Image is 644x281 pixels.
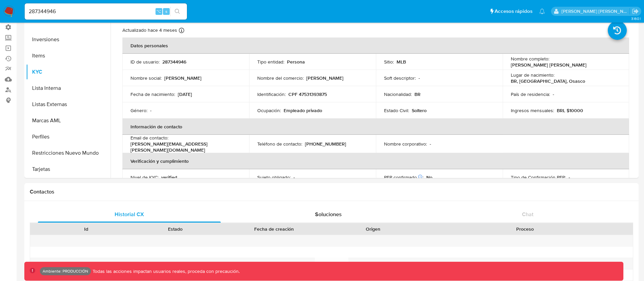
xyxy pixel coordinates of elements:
p: verified [161,174,177,180]
p: Tipo de Confirmación PEP : [511,174,566,180]
p: Empleado privado [284,107,322,113]
h1: Contactos [30,188,633,195]
p: Identificación : [257,91,286,97]
p: - [430,141,431,147]
p: Persona [287,59,305,65]
p: - [419,75,420,81]
p: - [569,174,570,180]
th: Información de contacto [122,119,629,135]
th: Verificación y cumplimiento [122,153,629,169]
p: Tipo entidad : [257,59,284,65]
span: s [165,8,167,15]
p: [PERSON_NAME] [PERSON_NAME] [511,62,587,68]
p: Ingresos mensuales : [511,107,554,113]
button: Lista Interna [26,80,111,96]
p: Teléfono de contacto : [257,141,302,147]
span: Accesos rápidos [495,8,532,15]
p: Todas las acciones impactan usuarios reales, proceda con precaución. [91,268,240,275]
p: Estado Civil : [384,107,409,113]
button: Perfiles [26,129,111,145]
button: search-icon [170,7,184,16]
input: Buscar usuario o caso... [25,7,187,16]
th: Datos personales [122,37,629,54]
span: ⌥ [156,8,161,15]
span: Chat [522,210,533,218]
p: [DATE] [178,91,192,97]
a: Notificaciones [539,8,545,14]
p: Soft descriptor : [384,75,416,81]
button: Items [26,48,111,64]
p: MLB [397,59,406,65]
button: Inversiones [26,31,111,48]
p: Nivel de KYC : [130,174,159,180]
p: [PERSON_NAME] [306,75,343,81]
p: Fecha de nacimiento : [130,91,175,97]
p: Nombre corporativo : [384,141,427,147]
p: - [553,91,554,97]
p: Ambiente: PRODUCCIÓN [43,270,88,273]
button: KYC [26,64,111,80]
p: Ocupación : [257,107,281,113]
p: victor.david@mercadolibre.com.co [562,8,630,15]
p: Email de contacto : [130,135,168,141]
p: - [293,174,295,180]
p: Soltero [412,107,427,113]
p: [PERSON_NAME][EMAIL_ADDRESS][PERSON_NAME][DOMAIN_NAME] [130,141,238,153]
p: Actualizado hace 4 meses [122,27,177,33]
span: Historial CX [115,210,144,218]
p: Nacionalidad : [384,91,412,97]
p: Nombre completo : [511,56,549,62]
p: [PERSON_NAME] [164,75,201,81]
p: - [150,107,151,113]
p: Género : [130,107,147,113]
div: Proceso [422,226,628,232]
div: Fecha de creación [224,226,324,232]
div: Id [47,226,126,232]
p: Lugar de nacimiento : [511,72,554,78]
p: Sitio : [384,59,394,65]
p: BR [414,91,421,97]
p: Nombre del comercio : [257,75,304,81]
p: BR, [GEOGRAPHIC_DATA], Osasco [511,78,585,84]
span: Soluciones [315,210,342,218]
button: Listas Externas [26,96,111,112]
button: Restricciones Nuevo Mundo [26,145,111,161]
p: BRL $10000 [557,107,583,113]
span: 3.160.1 [631,16,641,21]
button: Tarjetas [26,161,111,177]
button: Marcas AML [26,112,111,129]
p: PEP confirmado : [384,174,424,180]
p: [PHONE_NUMBER] [305,141,346,147]
div: Origen [333,226,413,232]
p: ID de usuario : [130,59,160,65]
p: Nombre social : [130,75,162,81]
p: 287344946 [162,59,186,65]
div: Estado [136,226,215,232]
p: Sujeto obligado : [257,174,291,180]
p: CPF 47531393875 [288,91,327,97]
p: No [426,174,432,180]
p: País de residencia : [511,91,550,97]
a: Salir [632,8,639,15]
